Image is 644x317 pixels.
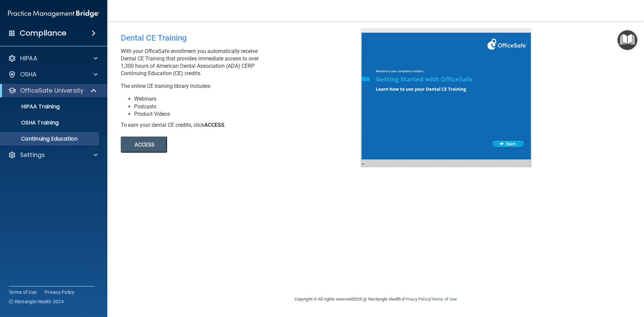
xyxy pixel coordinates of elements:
li: Webinars [134,95,366,103]
a: Terms of Use [431,297,457,302]
span: Ⓒ Rectangle Health 2024 [9,298,64,305]
a: HIPAA [8,54,98,62]
div: Copyright © All rights reserved 2025 @ Rectangle Health | | [253,288,498,310]
a: OfficeSafe University [8,87,97,95]
a: OSHA [8,70,98,78]
h4: Compliance [20,29,66,38]
p: Continuing Education [4,136,96,142]
div: To earn your dental CE credits, click . [121,121,366,129]
a: Settings [8,151,98,159]
b: ACCESS [204,122,224,128]
p: OSHA [20,70,37,78]
li: Product Videos [134,110,366,118]
p: HIPAA Training [4,103,60,110]
button: ACCESS [121,137,167,153]
button: Open Resource Center [618,30,637,50]
li: Podcasts [134,103,366,110]
a: Privacy Policy [45,289,75,296]
div: Dental CE Training [121,28,366,48]
p: HIPAA [20,54,37,62]
img: PMB logo [8,7,99,20]
p: Settings [20,151,45,159]
p: With your OfficeSafe enrollment you automatically receive Dental CE Training that provides immedi... [121,48,366,77]
a: Privacy Policy [403,297,430,302]
p: OSHA Training [4,119,59,126]
p: The online CE training library includes: [121,83,366,90]
a: Terms of Use [9,289,37,296]
p: OfficeSafe University [20,87,84,95]
a: ACCESS [121,143,304,148]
